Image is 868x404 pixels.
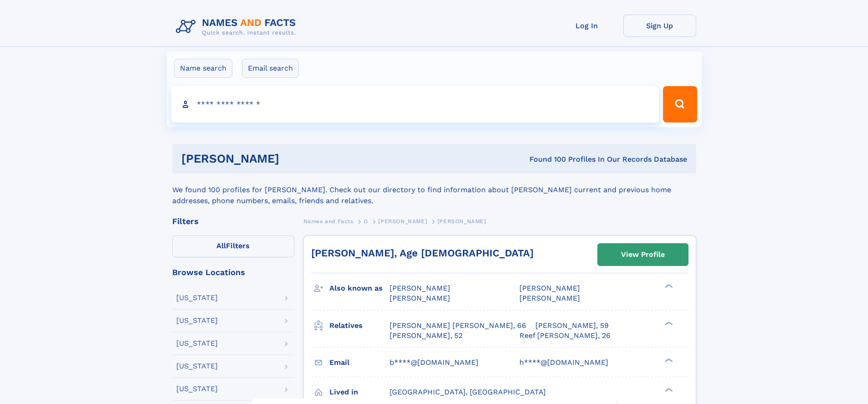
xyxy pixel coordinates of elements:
a: [PERSON_NAME], 52 [390,331,462,341]
div: We found 100 profiles for [PERSON_NAME]. Check out our directory to find information about [PERSO... [172,174,696,206]
a: [PERSON_NAME], 59 [535,321,609,331]
div: View Profile [621,244,665,265]
label: Email search [242,59,299,78]
a: [PERSON_NAME], Age [DEMOGRAPHIC_DATA] [311,247,534,259]
div: ❯ [663,387,673,393]
div: [US_STATE] [176,317,218,324]
img: Logo Names and Facts [172,15,303,39]
h3: Lived in [329,384,390,400]
div: [US_STATE] [176,340,218,347]
div: ❯ [663,357,673,363]
a: Names and Facts [303,215,354,227]
label: Name search [174,59,232,78]
span: [PERSON_NAME] [519,284,580,292]
a: Reef [PERSON_NAME], 26 [519,331,611,341]
div: [US_STATE] [176,363,218,370]
span: [GEOGRAPHIC_DATA], [GEOGRAPHIC_DATA] [390,388,546,396]
button: Search Button [663,86,697,123]
div: Browse Locations [172,268,294,276]
a: [PERSON_NAME] [PERSON_NAME], 66 [390,321,526,331]
div: ❯ [663,320,673,326]
a: [PERSON_NAME] [378,215,427,227]
label: Filters [172,235,294,257]
span: O [364,218,368,225]
div: Found 100 Profiles In Our Records Database [404,154,687,164]
span: [PERSON_NAME] [390,284,450,292]
span: All [216,241,226,250]
h3: Relatives [329,318,390,333]
h3: Also known as [329,281,390,296]
input: search input [171,86,659,123]
a: View Profile [598,244,688,266]
a: Sign Up [623,15,696,37]
span: [PERSON_NAME] [437,218,486,225]
span: [PERSON_NAME] [378,218,427,225]
span: [PERSON_NAME] [390,294,450,302]
h3: Email [329,355,390,370]
div: [US_STATE] [176,385,218,393]
h1: [PERSON_NAME] [181,153,405,164]
a: Log In [550,15,623,37]
a: O [364,215,368,227]
div: Filters [172,217,294,225]
span: [PERSON_NAME] [519,294,580,302]
div: [US_STATE] [176,294,218,302]
div: ❯ [663,283,673,289]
